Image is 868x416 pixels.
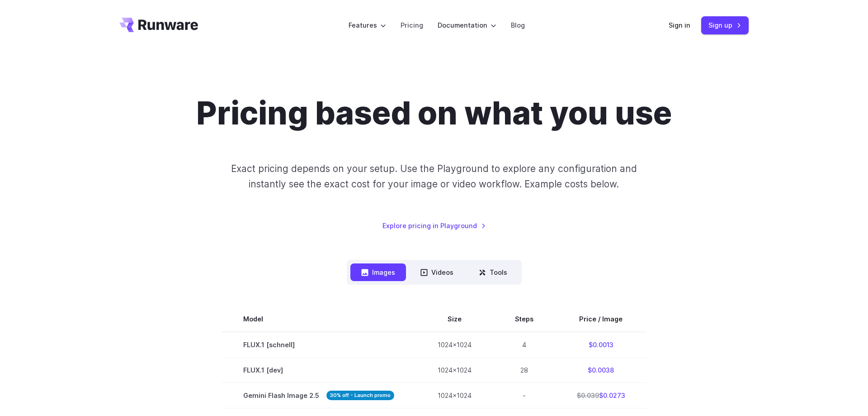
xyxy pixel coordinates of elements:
[416,358,493,383] td: 1024x1024
[555,306,647,332] th: Price / Image
[555,358,647,383] td: $0.0038
[401,20,423,30] a: Pricing
[410,263,464,281] button: Videos
[438,20,496,30] label: Documentation
[222,332,416,358] td: FLUX.1 [schnell]
[222,358,416,383] td: FLUX.1 [dev]
[119,18,198,32] a: Go to /
[416,332,493,358] td: 1024x1024
[701,16,749,34] a: Sign up
[669,20,690,30] a: Sign in
[349,20,386,30] label: Features
[326,391,394,400] strong: 30% off - Launch promo
[382,220,486,231] a: Explore pricing in Playground
[555,332,647,358] td: $0.0013
[416,306,493,332] th: Size
[416,383,493,408] td: 1024x1024
[468,263,518,281] button: Tools
[493,332,555,358] td: 4
[350,263,406,281] button: Images
[196,94,672,132] h1: Pricing based on what you use
[493,306,555,332] th: Steps
[511,20,525,30] a: Blog
[214,161,654,191] p: Exact pricing depends on your setup. Use the Playground to explore any configuration and instantl...
[243,390,394,401] span: Gemini Flash Image 2.5
[222,306,416,332] th: Model
[493,383,555,408] td: -
[493,358,555,383] td: 28
[577,392,599,399] s: $0.039
[555,383,647,408] td: $0.0273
